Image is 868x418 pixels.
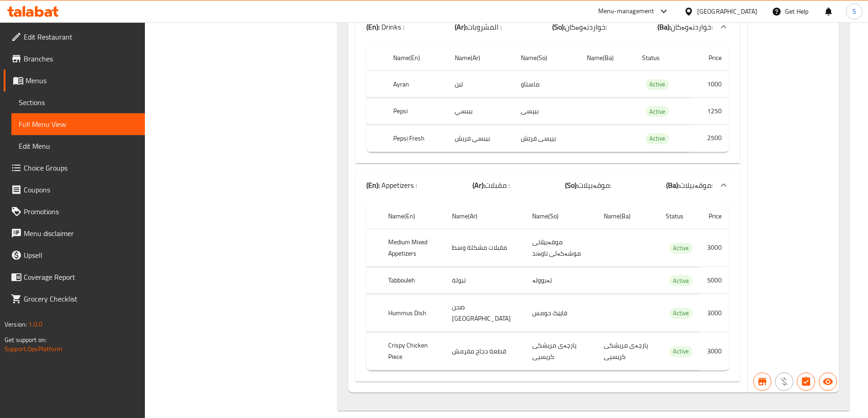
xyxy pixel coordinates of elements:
[514,71,580,98] td: ماستاو
[366,203,729,371] table: choices table
[853,6,856,16] span: S
[819,373,837,391] button: Available
[24,250,138,261] span: Upsell
[525,294,596,332] td: قاپێک حومس
[381,332,444,370] th: Crispy Chicken Piece
[381,267,444,294] th: Tabbouleh
[366,180,417,191] p: Appetizers :
[11,91,145,113] a: Sections
[386,71,447,98] th: Ayran
[485,178,510,192] span: مقبلات :
[467,20,502,34] span: المشروبات :
[24,206,138,217] span: Promotions
[700,332,729,370] td: 3000
[4,48,145,70] a: Branches
[381,203,444,229] th: Name(En)
[697,6,757,16] div: [GEOGRAPHIC_DATA]
[669,243,693,254] div: Active
[455,20,467,34] b: (Ar):
[565,178,578,192] b: (So):
[525,332,596,370] td: پارچەی مریشکی کریسپی
[447,45,514,71] th: Name(Ar)
[473,178,485,192] b: (Ar):
[445,294,525,332] td: صحن [GEOGRAPHIC_DATA]
[24,228,138,239] span: Menu disclaimer
[366,178,380,192] b: (En):
[690,125,729,152] td: 2500
[5,334,46,346] span: Get support on:
[646,106,669,117] span: Active
[525,229,596,267] td: موقەبیلاتی موشەکەلی ناوەند
[514,125,580,152] td: بیپسی فرێش
[658,203,700,229] th: Status
[598,6,654,17] div: Menu-management
[4,26,145,48] a: Edit Restaurant
[514,98,580,125] td: بیپسی
[355,12,740,41] div: (En): Drinks :(Ar):المشروبات :(So):خواردنەوەکان:(Ba):خواردنەوەکان:
[753,373,771,391] button: Branch specific item
[690,45,729,71] th: Price
[666,178,679,192] b: (Ba):
[646,106,669,117] div: Active
[775,373,793,391] button: Purchased item
[4,244,145,266] a: Upsell
[4,288,145,310] a: Grocery Checklist
[4,266,145,288] a: Coverage Report
[447,98,514,125] td: بيبسي
[679,178,713,192] span: موقەبیلات:
[5,343,62,355] a: Support.OpsPlatform
[4,201,145,222] a: Promotions
[447,71,514,98] td: لبن
[646,79,669,90] span: Active
[514,45,580,71] th: Name(So)
[4,157,145,179] a: Choice Groups
[381,294,444,332] th: Hummus Dish
[690,98,729,125] td: 1250
[24,31,138,42] span: Edit Restaurant
[24,184,138,195] span: Coupons
[635,45,690,71] th: Status
[669,276,693,286] span: Active
[552,20,565,34] b: (So):
[445,203,525,229] th: Name(Ar)
[4,70,145,91] a: Menus
[578,178,611,192] span: موقەبیلات:
[24,272,138,282] span: Coverage Report
[24,293,138,304] span: Grocery Checklist
[671,20,713,34] span: خواردنەوەکان:
[386,98,447,125] th: Pepsi
[28,318,42,330] span: 1.0.0
[657,20,671,34] b: (Ba):
[646,133,669,144] span: Active
[700,229,729,267] td: 3000
[445,332,525,370] td: قطعة دجاج مقرمش
[669,346,693,357] div: Active
[355,171,740,200] div: (En): Appetizers :(Ar):مقبلات :(So):موقەبیلات:(Ba):موقەبیلات:
[596,203,658,229] th: Name(Ba)
[700,294,729,332] td: 3000
[669,243,693,253] span: Active
[447,125,514,152] td: بيبسي فريش
[797,373,815,391] button: Has choices
[386,45,447,71] th: Name(En)
[580,45,635,71] th: Name(Ba)
[366,20,380,34] b: (En):
[11,113,145,135] a: Full Menu View
[19,97,138,108] span: Sections
[26,75,138,86] span: Menus
[445,267,525,294] td: تبولة
[690,71,729,98] td: 1000
[596,332,658,370] td: پارچەی مریشکی کریسپی
[24,162,138,173] span: Choice Groups
[5,318,27,330] span: Version:
[525,203,596,229] th: Name(So)
[700,267,729,294] td: 5000
[19,141,138,151] span: Edit Menu
[525,267,596,294] td: تەبوولە
[445,229,525,267] td: مقبلات مشكلة وسط
[24,53,138,64] span: Branches
[4,222,145,244] a: Menu disclaimer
